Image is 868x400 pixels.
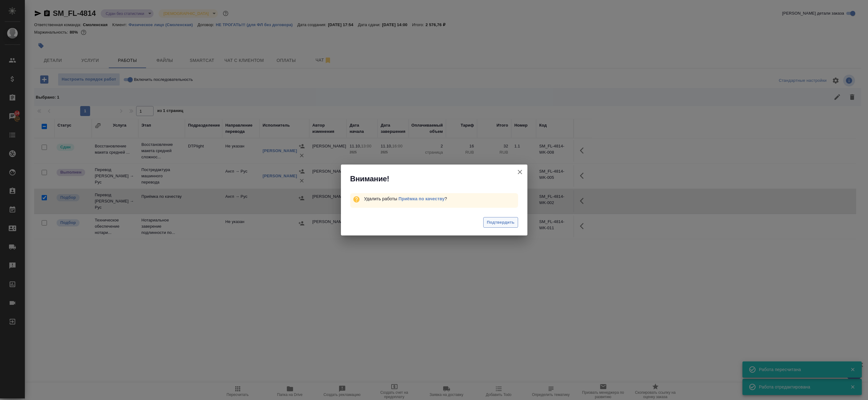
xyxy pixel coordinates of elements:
div: Удалить работы [364,196,518,202]
a: Приёмка по качеству [398,196,444,201]
button: Подтвердить [483,217,518,228]
span: Подтвердить [487,219,514,226]
span: Внимание! [350,174,389,184]
span: ? [398,196,447,201]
